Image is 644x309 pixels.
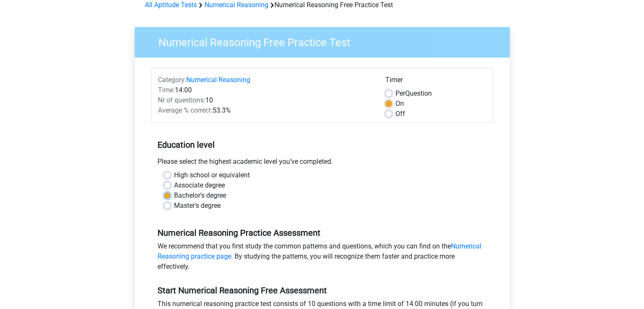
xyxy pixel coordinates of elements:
h3: Numerical Reasoning Free Practice Test [148,33,503,49]
span: Nr of questions: [158,96,205,104]
div: 14:00 [152,85,379,95]
h5: Start Numerical Reasoning Free Assessment [158,285,487,295]
h5: Numerical Reasoning Practice Assessment [158,228,487,238]
span: Average % correct: [158,106,213,114]
label: On [395,99,404,109]
label: Off [395,109,405,119]
label: High school or equivalent [174,170,250,180]
h5: Education level [158,136,487,153]
a: Numerical Reasoning [186,76,250,84]
label: Master's degree [174,201,221,211]
span: Per [395,89,405,97]
div: Timer [385,75,486,88]
a: All Aptitude Tests [145,1,197,9]
div: Please select the highest academic level you’ve completed. [151,157,493,170]
span: Category: [158,76,186,84]
div: We recommend that you first study the common patterns and questions, which you can find on the . ... [151,241,493,275]
div: 53.3% [152,105,379,116]
div: 10 [152,95,379,105]
label: Bachelor's degree [174,190,226,201]
a: Numerical Reasoning [205,1,268,9]
label: Question [395,88,432,99]
label: Associate degree [174,180,225,190]
span: Time: [158,86,175,94]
